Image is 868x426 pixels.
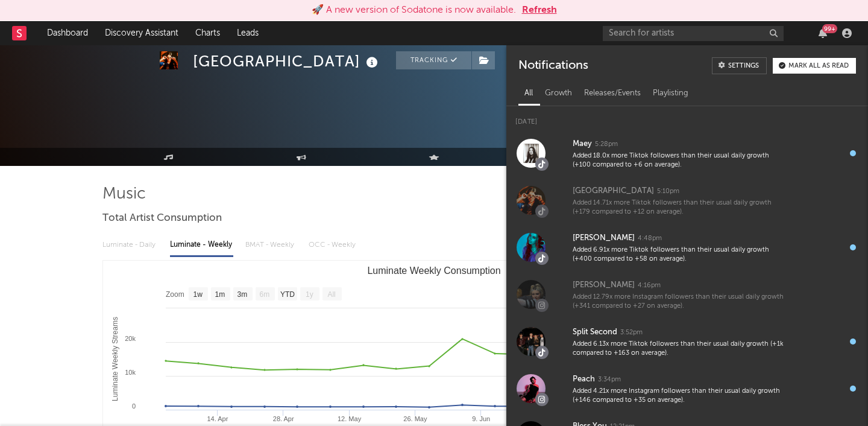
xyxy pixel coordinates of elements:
div: Added 4.21x more Instagram followers than their usual daily growth (+146 compared to +35 on avera... [573,387,785,405]
button: 99+ [819,28,827,38]
div: [PERSON_NAME] [573,231,635,246]
div: Added 12.79x more Instagram followers than their usual daily growth (+341 compared to +27 on aver... [573,293,785,311]
div: All [518,83,539,104]
div: Mark all as read [788,63,849,69]
text: 6m [260,290,270,299]
div: Settings [728,63,759,69]
button: Refresh [522,3,557,17]
a: Leads [228,21,267,45]
div: [GEOGRAPHIC_DATA] [573,184,654,199]
a: Charts [187,21,228,45]
a: Settings [712,57,767,74]
text: 28. Apr [273,415,294,422]
div: Split Second [573,325,617,340]
span: Total Artist Consumption [102,211,222,226]
text: Luminate Weekly Consumption [367,265,500,276]
div: Added 6.91x more Tiktok followers than their usual daily growth (+400 compared to +58 on average). [573,246,785,264]
text: 3m [237,290,248,299]
input: Search for artists [603,26,784,41]
div: [PERSON_NAME] [573,278,635,293]
div: Maey [573,137,592,151]
div: 3:34pm [598,375,621,384]
text: 12. May [338,415,362,422]
a: Maey5:28pmAdded 18.0x more Tiktok followers than their usual daily growth (+100 compared to +6 on... [506,130,868,177]
a: Peach3:34pmAdded 4.21x more Instagram followers than their usual daily growth (+146 compared to +... [506,365,868,412]
div: 99 + [822,24,837,33]
div: Releases/Events [578,83,647,104]
a: [PERSON_NAME]4:16pmAdded 12.79x more Instagram followers than their usual daily growth (+341 comp... [506,271,868,318]
div: 🚀 A new version of Sodatone is now available. [312,3,516,17]
text: All [327,290,335,299]
div: Notifications [518,57,588,74]
text: 0 [132,402,136,410]
a: Dashboard [39,21,96,45]
a: Discovery Assistant [96,21,187,45]
button: Tracking [396,51,471,69]
div: Luminate - Weekly [170,235,233,255]
div: Added 6.13x more Tiktok followers than their usual daily growth (+1k compared to +163 on average). [573,340,785,358]
div: 3:52pm [620,328,643,337]
text: 26. May [403,415,427,422]
a: [GEOGRAPHIC_DATA]5:10pmAdded 14.71x more Tiktok followers than their usual daily growth (+179 com... [506,177,868,224]
div: Added 14.71x more Tiktok followers than their usual daily growth (+179 compared to +12 on average). [573,199,785,217]
div: [DATE] [506,106,868,130]
text: 20k [125,335,136,342]
text: YTD [280,290,295,299]
text: 14. Apr [207,415,228,422]
div: [GEOGRAPHIC_DATA] [193,51,381,71]
text: Luminate Weekly Streams [111,317,119,401]
button: Mark all as read [773,58,856,74]
div: Growth [539,83,578,104]
div: Added 18.0x more Tiktok followers than their usual daily growth (+100 compared to +6 on average). [573,151,785,170]
div: 4:16pm [638,281,661,290]
text: 1w [193,290,203,299]
a: Split Second3:52pmAdded 6.13x more Tiktok followers than their usual daily growth (+1k compared t... [506,318,868,365]
div: 5:10pm [657,187,679,196]
div: 5:28pm [595,140,618,149]
a: [PERSON_NAME]4:48pmAdded 6.91x more Tiktok followers than their usual daily growth (+400 compared... [506,224,868,271]
text: 1m [215,290,225,299]
text: Zoom [166,290,184,299]
text: 9. Jun [472,415,490,422]
div: Peach [573,372,595,387]
div: 4:48pm [638,234,662,243]
div: Playlisting [647,83,694,104]
text: 1y [306,290,313,299]
text: 10k [125,369,136,376]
